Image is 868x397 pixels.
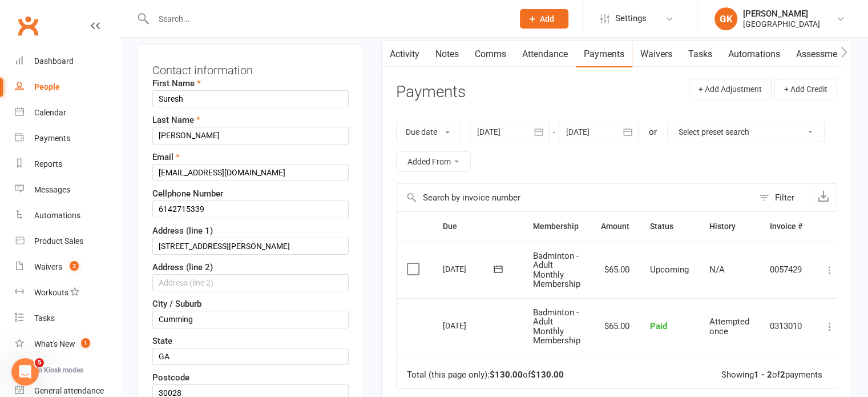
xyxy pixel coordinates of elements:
span: 1 [81,338,90,348]
label: Email [152,150,180,164]
div: Payments [34,134,70,143]
a: Tasks [15,306,120,331]
a: What's New1 [15,331,120,357]
a: Attendance [514,41,576,67]
label: City / Suburb [152,297,201,311]
input: Search... [150,11,505,27]
a: Notes [427,41,467,67]
label: Address (line 2) [152,260,213,274]
input: Address (line 1) [152,238,349,255]
div: General attendance [34,386,104,395]
td: $65.00 [591,242,640,298]
th: Status [640,212,699,241]
td: 0313010 [760,298,813,355]
label: Postcode [152,371,189,384]
th: Invoice # [760,212,813,241]
div: Total (this page only): of [407,370,564,380]
a: Waivers [632,41,680,67]
div: [PERSON_NAME] [743,9,820,19]
button: Added From [396,151,471,172]
span: Add [540,14,554,23]
a: Clubworx [14,11,42,40]
input: First Name [152,90,349,107]
input: Cellphone Number [152,200,349,218]
a: Product Sales [15,228,120,254]
a: Messages [15,177,120,203]
strong: $130.00 [531,370,564,380]
span: Badminton - Adult Monthly Membership [533,251,580,290]
div: GK [714,7,737,30]
h3: Payments [396,83,466,101]
label: State [152,334,172,348]
input: Address (line 2) [152,274,349,291]
a: Automations [720,41,788,67]
div: Dashboard [34,57,74,66]
input: Last Name [152,127,349,144]
a: Calendar [15,100,120,126]
span: Settings [615,6,647,31]
div: Calendar [34,108,66,117]
label: Address (line 1) [152,224,213,238]
th: History [699,212,760,241]
div: Workouts [34,288,68,297]
a: People [15,74,120,100]
td: 0057429 [760,242,813,298]
a: Payments [15,126,120,151]
div: [DATE] [443,260,495,278]
div: Messages [34,185,70,194]
button: Filter [753,184,810,211]
input: State [152,348,349,365]
strong: 1 - 2 [754,370,772,380]
a: Tasks [680,41,720,67]
iframe: Intercom live chat [11,358,39,386]
a: Activity [382,41,427,67]
th: Due [433,212,523,241]
span: Upcoming [650,264,689,275]
span: N/A [709,264,725,275]
label: Last Name [152,113,200,127]
span: Paid [650,321,667,331]
h3: Contact information [152,59,349,77]
a: Workouts [15,280,120,306]
button: + Add Credit [774,79,837,99]
div: Waivers [34,262,62,271]
span: Badminton - Adult Monthly Membership [533,307,580,346]
strong: 2 [780,370,785,380]
div: Tasks [34,314,55,323]
td: $65.00 [591,298,640,355]
label: Cellphone Number [152,187,223,200]
a: Assessments [788,41,858,67]
a: Reports [15,151,120,177]
span: Attempted once [709,316,749,336]
a: Waivers 3 [15,254,120,280]
div: Product Sales [34,236,83,246]
label: First Name [152,77,201,90]
div: or [649,125,657,139]
div: [DATE] [443,316,495,334]
div: Filter [775,191,794,204]
strong: $130.00 [490,370,523,380]
a: Automations [15,203,120,228]
th: Membership [523,212,591,241]
div: What's New [34,339,75,348]
button: + Add Adjustment [689,79,772,99]
span: 3 [70,261,79,271]
th: Amount [591,212,640,241]
div: Automations [34,211,80,220]
div: Showing of payments [721,370,822,380]
button: Add [520,9,568,29]
span: 5 [35,358,44,367]
a: Payments [576,41,632,67]
div: [GEOGRAPHIC_DATA] [743,19,820,29]
input: Search by invoice number [397,184,753,211]
div: People [34,82,60,91]
a: Comms [467,41,514,67]
a: Dashboard [15,49,120,74]
div: Reports [34,159,62,169]
input: Email [152,164,349,181]
button: Due date [396,122,459,142]
input: City / Suburb [152,311,349,328]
